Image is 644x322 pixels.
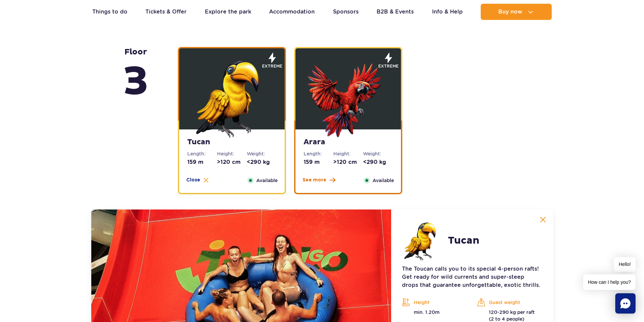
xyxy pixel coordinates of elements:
[432,4,463,20] a: Info & Help
[191,57,272,138] img: 683e9e3786a57738606523.png
[583,274,636,290] span: How can I help you?
[262,63,282,69] span: extreme
[186,177,209,183] button: Close
[145,4,187,20] a: Tickets & Offer
[333,4,359,20] a: Sponsors
[123,57,148,107] span: 3
[303,177,326,183] span: See more
[304,158,333,166] dd: 159 m
[217,150,247,157] dt: Height:
[333,158,363,166] dd: >120 cm
[481,4,552,20] button: Buy now
[373,177,394,184] span: Available
[402,297,467,307] p: Height
[247,150,277,157] dt: Weight:
[303,177,335,183] button: See more
[217,158,247,166] dd: >120 cm
[402,220,443,261] img: 683e9e3786a57738606523.png
[186,177,200,183] span: Close
[477,297,542,307] p: Guest weight
[304,150,333,157] dt: Length:
[377,4,414,20] a: B2B & Events
[247,158,277,166] dd: <290 kg
[187,158,217,166] dd: 159 m
[187,150,217,157] dt: Length:
[256,177,278,184] span: Available
[448,234,479,247] h2: Tucan
[363,158,393,166] dd: <290 kg
[205,4,251,20] a: Explore the park
[402,265,542,289] p: The Toucan calls you to its special 4-person rafts! Get ready for wild currents and super-steep d...
[269,4,315,20] a: Accommodation
[614,257,636,272] span: Hello!
[378,63,399,69] span: extreme
[123,47,148,107] strong: floor
[615,293,636,314] div: Chat
[402,309,467,316] p: min. 1.20m
[92,4,127,20] a: Things to do
[304,138,393,147] strong: Arara
[498,9,522,15] span: Buy now
[187,138,277,147] strong: Tucan
[363,150,393,157] dt: Weight:
[333,150,363,157] dt: Height:
[308,57,389,138] img: 683e9e4e481cc327238821.png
